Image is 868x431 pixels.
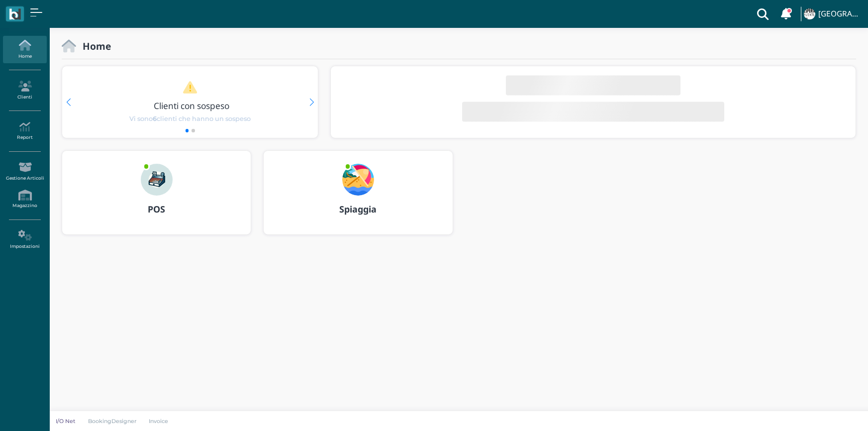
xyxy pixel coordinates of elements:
[804,8,815,19] img: ...
[309,99,314,106] div: Next slide
[339,203,377,215] b: Spiaggia
[129,114,251,123] span: Vi sono clienti che hanno un sospeso
[153,115,157,122] b: 6
[3,158,46,185] a: Gestione Articoli
[818,10,862,18] h4: [GEOGRAPHIC_DATA]
[76,41,111,51] h2: Home
[81,81,299,123] a: Clienti con sospeso Vi sono6clienti che hanno un sospeso
[797,400,860,423] iframe: Help widget launcher
[83,101,301,110] h3: Clienti con sospeso
[263,150,453,247] a: ... Spiaggia
[3,36,46,63] a: Home
[3,186,46,213] a: Magazzino
[3,77,46,104] a: Clienti
[3,226,46,253] a: Impostazioni
[148,203,165,215] b: POS
[66,99,71,106] div: Previous slide
[62,150,251,247] a: ... POS
[141,164,173,196] img: ...
[802,2,862,26] a: ... [GEOGRAPHIC_DATA]
[342,164,374,196] img: ...
[62,66,318,138] div: 1 / 2
[9,8,20,20] img: logo
[3,117,46,145] a: Report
